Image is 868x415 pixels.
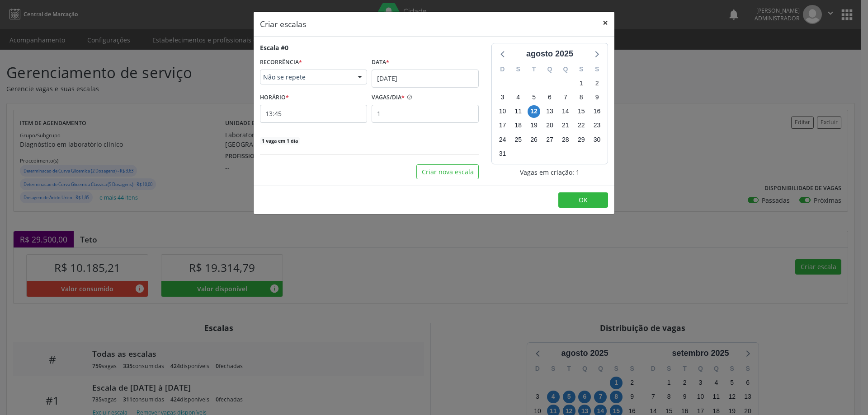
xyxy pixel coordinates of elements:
span: quinta-feira, 14 de agosto de 2025 [559,105,572,118]
div: T [526,62,542,76]
span: sábado, 2 de agosto de 2025 [591,77,604,89]
div: agosto 2025 [523,48,577,60]
span: sexta-feira, 29 de agosto de 2025 [575,133,588,146]
span: Não se repete [263,73,349,82]
div: S [510,62,526,76]
span: terça-feira, 5 de agosto de 2025 [528,91,540,104]
span: sábado, 23 de agosto de 2025 [591,119,604,132]
span: domingo, 24 de agosto de 2025 [496,133,509,146]
div: S [573,62,589,76]
div: S [589,62,605,76]
span: sexta-feira, 15 de agosto de 2025 [575,105,588,118]
button: Criar nova escala [416,164,479,180]
span: sexta-feira, 8 de agosto de 2025 [575,91,588,104]
h5: Criar escalas [260,18,306,30]
span: domingo, 10 de agosto de 2025 [496,105,509,118]
label: RECORRÊNCIA [260,56,302,70]
div: D [495,62,510,76]
span: quarta-feira, 27 de agosto de 2025 [543,133,556,146]
span: quinta-feira, 28 de agosto de 2025 [559,133,572,146]
span: segunda-feira, 4 de agosto de 2025 [512,91,524,104]
span: sábado, 30 de agosto de 2025 [591,133,604,146]
input: Selecione uma data [372,70,479,88]
input: 00:00 [260,105,367,123]
span: domingo, 31 de agosto de 2025 [496,147,509,160]
span: sábado, 9 de agosto de 2025 [591,91,604,104]
ion-icon: help circle outline [405,91,413,100]
span: OK [579,196,588,204]
span: sexta-feira, 1 de agosto de 2025 [575,77,588,89]
span: quinta-feira, 7 de agosto de 2025 [559,91,572,104]
span: quinta-feira, 21 de agosto de 2025 [559,119,572,132]
span: sábado, 16 de agosto de 2025 [591,105,604,118]
div: Q [542,62,558,76]
span: terça-feira, 19 de agosto de 2025 [528,119,540,132]
span: terça-feira, 26 de agosto de 2025 [528,133,540,146]
span: segunda-feira, 11 de agosto de 2025 [512,105,524,118]
span: segunda-feira, 18 de agosto de 2025 [512,119,524,132]
span: domingo, 17 de agosto de 2025 [496,119,509,132]
button: Close [596,12,614,34]
span: segunda-feira, 25 de agosto de 2025 [512,133,524,146]
div: Escala #0 [260,43,288,52]
span: 1 vaga em 1 dia [260,137,300,145]
button: OK [558,192,608,208]
label: HORÁRIO [260,91,289,105]
span: quarta-feira, 13 de agosto de 2025 [543,105,556,118]
label: VAGAS/DIA [372,91,405,105]
span: domingo, 3 de agosto de 2025 [496,91,509,104]
div: Vagas em criação: 1 [491,168,608,177]
span: quarta-feira, 6 de agosto de 2025 [543,91,556,104]
label: Data [372,56,389,70]
div: Q [557,62,573,76]
span: terça-feira, 12 de agosto de 2025 [528,105,540,118]
span: sexta-feira, 22 de agosto de 2025 [575,119,588,132]
span: quarta-feira, 20 de agosto de 2025 [543,119,556,132]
